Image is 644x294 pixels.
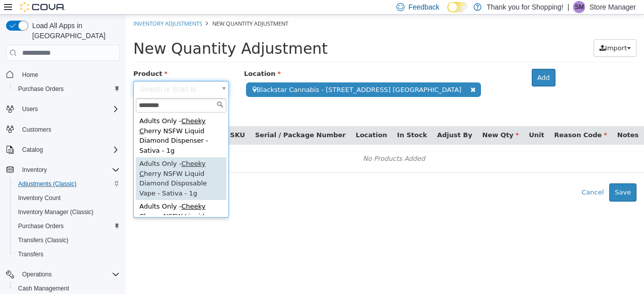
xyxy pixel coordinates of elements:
[14,83,120,95] span: Purchase Orders
[10,247,124,261] button: Transfers
[14,206,98,218] a: Inventory Manager (Classic)
[575,1,584,13] span: SM
[10,205,124,219] button: Inventory Manager (Classic)
[22,105,38,113] span: Users
[18,103,120,115] span: Users
[18,124,55,136] a: Customers
[589,1,636,13] p: Store Manager
[10,143,101,185] div: Adults Only - herry NSFW Liquid Diamond Disposable Vape - Sativa - 1g
[18,194,61,202] span: Inventory Count
[18,69,42,81] a: Home
[22,146,43,154] span: Catalog
[2,67,124,81] button: Home
[18,208,94,216] span: Inventory Manager (Classic)
[573,1,585,13] div: Store Manager
[14,206,120,218] span: Inventory Manager (Classic)
[14,234,72,246] a: Transfers (Classic)
[2,267,124,281] button: Operations
[18,164,51,176] button: Inventory
[10,100,101,143] div: Adults Only - herry NSFW Liquid Diamond Dispenser - Sativa - 1g
[18,85,64,93] span: Purchase Orders
[18,123,120,136] span: Customers
[14,192,120,204] span: Inventory Count
[20,2,65,12] img: Cova
[14,248,120,260] span: Transfers
[18,164,120,176] span: Inventory
[2,163,124,177] button: Inventory
[14,220,120,232] span: Purchase Orders
[447,2,468,13] input: Dark Mode
[14,192,65,204] a: Inventory Count
[18,144,47,156] button: Catalog
[10,82,124,96] button: Purchase Orders
[14,178,120,190] span: Adjustments (Classic)
[18,268,56,280] button: Operations
[10,177,124,191] button: Adjustments (Classic)
[22,166,47,174] span: Inventory
[14,220,68,232] a: Purchase Orders
[14,248,47,260] a: Transfers
[18,68,120,80] span: Home
[18,250,43,258] span: Transfers
[487,1,563,13] p: Thank you for Shopping!
[409,2,439,12] span: Feedback
[14,234,120,246] span: Transfers (Classic)
[18,222,64,230] span: Purchase Orders
[28,21,120,41] span: Load All Apps in [GEOGRAPHIC_DATA]
[22,270,52,278] span: Operations
[10,219,124,233] button: Purchase Orders
[18,236,68,244] span: Transfers (Classic)
[18,103,42,115] button: Users
[568,1,570,13] p: |
[14,83,68,95] a: Purchase Orders
[22,71,38,79] span: Home
[2,102,124,116] button: Users
[14,178,80,190] a: Adjustments (Classic)
[14,145,79,163] span: Cheeky C
[2,143,124,157] button: Catalog
[18,180,76,188] span: Adjustments (Classic)
[18,144,120,156] span: Catalog
[10,233,124,247] button: Transfers (Classic)
[10,191,124,205] button: Inventory Count
[10,185,101,228] div: Adults Only - herry NSFW Liquid Diamond 510 Thread Cartridge - sativa - 1g
[14,103,79,120] span: Cheeky C
[18,284,69,292] span: Cash Management
[2,122,124,137] button: Customers
[22,126,51,134] span: Customers
[18,268,120,280] span: Operations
